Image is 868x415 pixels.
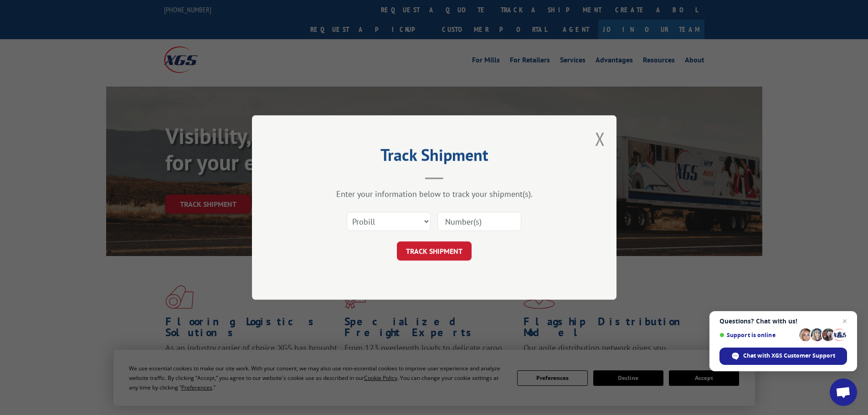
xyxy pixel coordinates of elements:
[830,379,857,406] a: Open chat
[298,149,571,166] h2: Track Shipment
[595,127,605,151] button: Close modal
[743,352,835,360] span: Chat with XGS Customer Support
[719,318,847,325] span: Questions? Chat with us!
[719,348,847,365] span: Chat with XGS Customer Support
[437,212,521,231] input: Number(s)
[298,189,571,199] div: Enter your information below to track your shipment(s).
[397,241,472,261] button: TRACK SHIPMENT
[719,332,796,338] span: Support is online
